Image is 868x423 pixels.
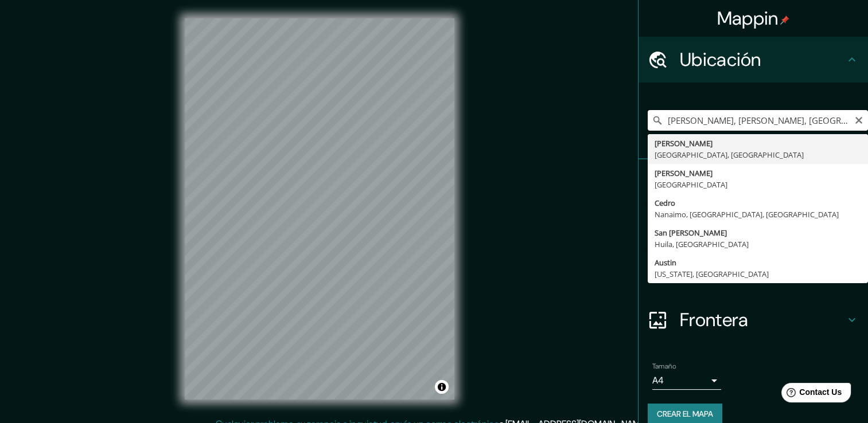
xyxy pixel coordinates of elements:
div: Austin [655,257,861,268]
h4: Ubicación [680,48,845,71]
div: Estilo [639,205,868,251]
div: [GEOGRAPHIC_DATA], [GEOGRAPHIC_DATA] [655,149,861,160]
input: Elige tu ciudad o área [648,110,868,131]
div: Huila, [GEOGRAPHIC_DATA] [655,238,861,250]
label: Tamaño [652,362,676,371]
div: Diseño [639,251,868,297]
div: Frontera [639,297,868,343]
div: Cedro [655,197,861,209]
h4: Frontera [680,308,845,331]
button: Claro [854,114,863,125]
button: Alternar atribución [435,380,449,394]
div: Ubicación [639,37,868,83]
font: Mappin [717,6,779,30]
div: [US_STATE], [GEOGRAPHIC_DATA] [655,268,861,280]
iframe: Help widget launcher [766,378,855,410]
h4: Diseño [680,263,845,285]
div: [PERSON_NAME] [655,138,861,149]
div: San [PERSON_NAME] [655,227,861,238]
div: Nanaimo, [GEOGRAPHIC_DATA], [GEOGRAPHIC_DATA] [655,209,861,220]
canvas: Mapa [185,18,454,399]
font: Crear el mapa [657,407,713,421]
div: [PERSON_NAME] [655,167,861,179]
div: Pines [639,159,868,205]
div: [GEOGRAPHIC_DATA] [655,179,861,190]
div: A4 [652,371,721,390]
img: pin-icon.png [780,15,789,25]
